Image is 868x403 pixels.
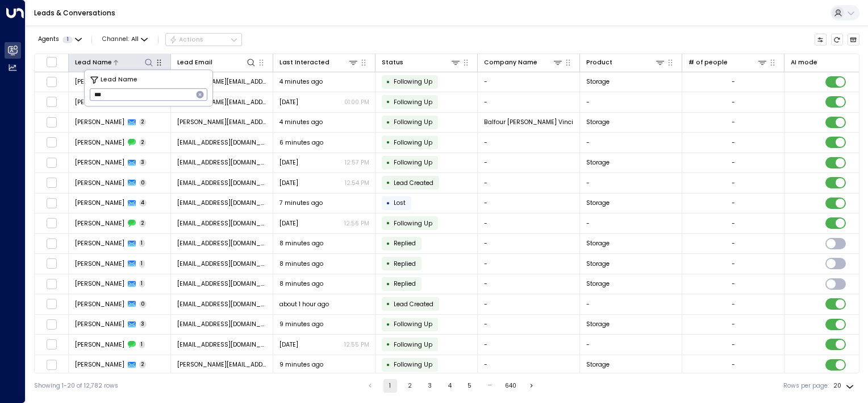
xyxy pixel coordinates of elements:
span: Gareth Ford [75,77,124,86]
button: Agents1 [34,34,85,46]
span: Storage [586,320,610,328]
span: 1 [139,260,145,268]
span: Toggle select row [46,97,57,108]
span: Following Up [394,219,432,228]
span: Lead Name [101,75,137,85]
span: natasharowe1975@icloud.com [177,320,267,328]
div: Company Name [484,57,537,68]
div: • [386,135,390,150]
span: Agents [38,36,59,43]
span: Lost [394,199,406,207]
span: Replied [394,239,416,248]
div: Product [586,57,612,68]
button: Go to page 2 [403,379,417,393]
td: - [478,315,580,335]
span: lewisacollier@outlook.com [177,260,267,268]
div: Product [586,57,666,68]
div: # of people [688,57,768,68]
span: midas.realtyservices@gmail.com [177,199,267,207]
td: - [478,153,580,173]
td: - [478,213,580,233]
div: • [386,256,390,271]
div: • [386,357,390,372]
div: • [386,277,390,291]
td: - [478,355,580,375]
span: aditihossain97@gmail.com [177,138,267,147]
span: Toggle select row [46,319,57,330]
span: natasharowe1975@icloud.com [177,340,267,349]
span: Storage [586,118,610,126]
span: Aditi Hossain [75,158,124,167]
span: 0 [139,179,147,187]
span: 2 [139,361,147,368]
span: Following Up [394,340,432,349]
span: Toggle select row [46,178,57,188]
span: Storage [586,279,610,288]
p: 12:55 PM [344,340,369,349]
span: gemma_cropley@hotmail.com [177,279,267,288]
span: Lewis Collier [75,260,124,268]
div: Company Name [484,57,564,68]
div: - [732,340,735,349]
button: Go to page 3 [423,379,437,393]
span: 4 minutes ago [279,77,323,86]
span: Following Up [394,138,432,147]
span: Toggle select row [46,278,57,289]
div: Status [382,57,461,68]
p: 12:54 PM [345,179,369,187]
div: Lead Email [177,57,257,68]
span: Following Up [394,158,432,167]
span: Toggle select all [46,56,57,67]
div: - [732,98,735,106]
td: - [478,335,580,355]
span: 3 [139,320,147,328]
div: - [732,138,735,147]
td: - [478,234,580,254]
span: All [131,36,139,43]
span: Toggle select row [46,339,57,350]
span: 6 minutes ago [279,138,323,147]
div: # of people [688,57,728,68]
span: Storage [586,199,610,207]
span: Storage [586,360,610,369]
span: 4 [139,199,147,207]
td: - [478,72,580,92]
span: Channel: [99,34,151,46]
button: Go to next page [525,379,539,393]
span: Toggle select row [46,76,57,87]
div: • [386,337,390,352]
div: Actions [169,36,204,44]
span: Toggle select row [46,117,57,128]
div: Lead Name [75,57,155,68]
td: - [478,254,580,274]
span: Sep 16, 2025 [279,158,298,167]
div: - [732,219,735,228]
span: 2 [139,220,147,227]
div: • [386,155,390,170]
span: Refresh [831,34,844,46]
td: - [478,194,580,213]
span: midas.realtyservices@gmail.com [177,219,267,228]
span: Gemma Cropley [75,279,124,288]
div: - [732,118,735,126]
span: Toggle select row [46,198,57,208]
div: • [386,317,390,332]
div: Lead Name [75,57,112,68]
span: 7 minutes ago [279,199,323,207]
span: 8 minutes ago [279,279,323,288]
span: Following Up [394,320,432,328]
span: Storage [586,260,610,268]
span: Sep 12, 2025 [279,179,298,187]
div: - [732,260,735,268]
span: 1 [139,280,145,287]
td: - [478,133,580,153]
span: 0 [139,301,147,308]
span: 1 [139,341,145,348]
div: - [732,77,735,86]
button: Customize [815,34,827,46]
div: Last Interacted [279,57,329,68]
div: Button group with a nested menu [165,33,242,47]
div: • [386,196,390,211]
span: Gareth Ford [75,98,124,106]
span: 8 minutes ago [279,239,323,248]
